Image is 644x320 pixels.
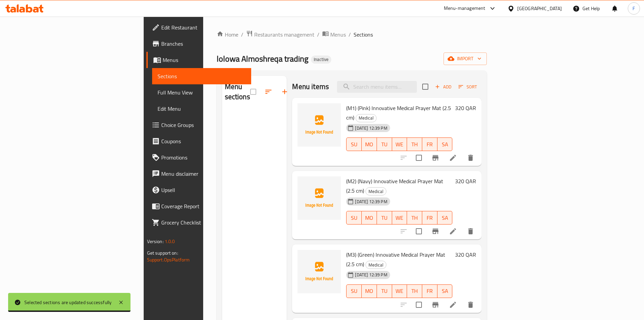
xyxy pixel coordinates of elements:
[362,211,377,225] button: MO
[364,213,374,223] span: MO
[366,188,386,195] span: Medical
[440,140,450,149] span: SA
[158,72,246,80] span: Sections
[410,213,420,223] span: TH
[425,286,435,296] span: FR
[437,284,453,298] button: SA
[161,153,246,162] span: Promotions
[330,30,346,39] span: Menus
[356,114,376,122] span: Medical
[449,154,457,162] a: Edit menu item
[392,211,407,225] button: WE
[146,214,251,231] a: Grocery Checklist
[349,213,359,223] span: SU
[158,88,246,97] span: Full Menu View
[317,30,319,39] li: /
[457,82,479,92] button: Sort
[165,237,175,246] span: 1.0.0
[346,176,443,196] span: (M2) (Navy) Innovative Medical Prayer Mat (2.5 cm)
[322,30,346,39] a: Menus
[161,23,246,31] span: Edit Restaurant
[422,137,437,151] button: FR
[365,187,386,195] div: Medical
[410,140,420,149] span: TH
[425,213,435,223] span: FR
[146,52,251,68] a: Menus
[422,211,437,225] button: FR
[24,299,112,306] div: Selected sections are updated successfully
[455,176,476,186] h6: 320 QAR
[407,211,422,225] button: TH
[366,261,386,269] span: Medical
[337,81,417,93] input: search
[146,198,251,214] a: Coverage Report
[395,286,405,296] span: WE
[152,84,251,101] a: Full Menu View
[146,182,251,198] a: Upsell
[217,51,308,66] span: lolowa Almoshreqa trading
[427,297,444,313] button: Branch-specific-item
[146,166,251,182] a: Menu disclaimer
[297,103,341,147] img: (M1) (Pink) Innovative Medical Prayer Mat (2.5 cm)
[349,286,359,296] span: SU
[377,137,392,151] button: TU
[161,170,246,178] span: Menu disclaimer
[352,125,390,131] span: [DATE] 12:39 PM
[434,83,452,91] span: Add
[462,223,479,239] button: delete
[432,82,454,92] span: Add item
[449,301,457,309] a: Edit menu item
[346,211,362,225] button: SU
[380,286,389,296] span: TU
[407,137,422,151] button: TH
[146,36,251,52] a: Branches
[395,213,405,223] span: WE
[254,30,314,39] span: Restaurants management
[380,213,389,223] span: TU
[349,30,351,39] li: /
[297,250,341,293] img: (M3) (Green) Innovative Medical Prayer Mat (2.5 cm)
[410,286,420,296] span: TH
[364,286,374,296] span: MO
[152,101,251,117] a: Edit Menu
[462,150,479,166] button: delete
[346,103,451,123] span: (M1) (Pink) Innovative Medical Prayer Mat (2.5 cm)
[365,261,386,269] div: Medical
[346,284,362,298] button: SU
[146,19,251,36] a: Edit Restaurant
[364,140,374,149] span: MO
[161,218,246,227] span: Grocery Checklist
[297,176,341,220] img: (M2) (Navy) Innovative Medical Prayer Mat (2.5 cm)
[449,55,481,63] span: import
[395,140,405,149] span: WE
[152,68,251,84] a: Sections
[352,198,390,205] span: [DATE] 12:39 PM
[462,297,479,313] button: delete
[412,151,426,165] span: Select to update
[437,211,453,225] button: SA
[407,284,422,298] button: TH
[392,137,407,151] button: WE
[440,213,450,223] span: SA
[444,4,485,13] div: Menu-management
[362,137,377,151] button: MO
[362,284,377,298] button: MO
[217,30,487,39] nav: breadcrumb
[427,150,444,166] button: Branch-specific-item
[146,133,251,149] a: Coupons
[311,57,331,62] span: Inactive
[352,272,390,278] span: [DATE] 12:39 PM
[427,223,444,239] button: Branch-specific-item
[422,284,437,298] button: FR
[454,82,481,92] span: Sort items
[161,121,246,129] span: Choice Groups
[458,83,477,91] span: Sort
[437,137,453,151] button: SA
[449,227,457,235] a: Edit menu item
[412,298,426,312] span: Select to update
[455,103,476,113] h6: 320 QAR
[161,40,246,48] span: Branches
[346,137,362,151] button: SU
[222,108,287,113] nav: Menu sections
[392,284,407,298] button: WE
